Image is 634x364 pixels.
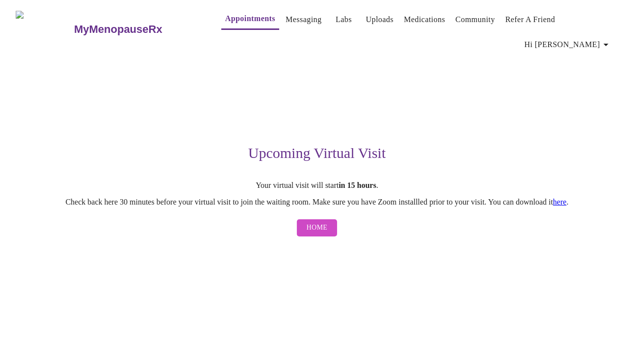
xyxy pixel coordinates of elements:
[73,12,201,47] a: MyMenopauseRx
[297,219,338,236] button: Home
[282,10,325,29] button: Messaging
[336,13,352,26] a: Labs
[16,181,618,190] p: Your virtual visit will start .
[404,13,445,26] a: Medications
[553,198,567,206] a: here
[221,9,279,30] button: Appointments
[505,13,555,26] a: Refer a Friend
[307,222,328,234] span: Home
[362,10,398,29] button: Uploads
[366,13,394,26] a: Uploads
[328,10,360,29] button: Labs
[294,214,340,241] a: Home
[451,10,499,29] button: Community
[74,23,162,36] h3: MyMenopauseRx
[16,11,73,48] img: MyMenopauseRx Logo
[455,13,495,26] a: Community
[400,10,449,29] button: Medications
[521,35,616,54] button: Hi [PERSON_NAME]
[525,38,612,52] span: Hi [PERSON_NAME]
[339,181,376,189] strong: in 15 hours
[16,198,618,207] p: Check back here 30 minutes before your virtual visit to join the waiting room. Make sure you have...
[286,13,321,26] a: Messaging
[16,145,618,161] h3: Upcoming Virtual Visit
[502,10,559,29] button: Refer a Friend
[225,12,275,26] a: Appointments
